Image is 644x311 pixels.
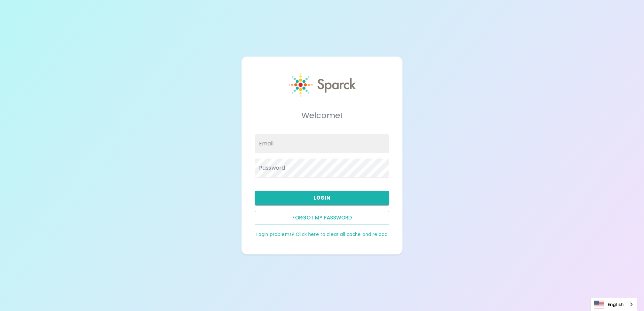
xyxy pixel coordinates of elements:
[590,298,637,311] aside: Language selected: English
[289,73,356,97] img: Sparck logo
[256,231,388,238] a: Login problems? Click here to clear all cache and reload
[255,191,389,205] button: Login
[590,298,637,311] div: Language
[591,298,637,311] a: English
[255,211,389,225] button: Forgot my password
[255,110,389,121] h5: Welcome!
